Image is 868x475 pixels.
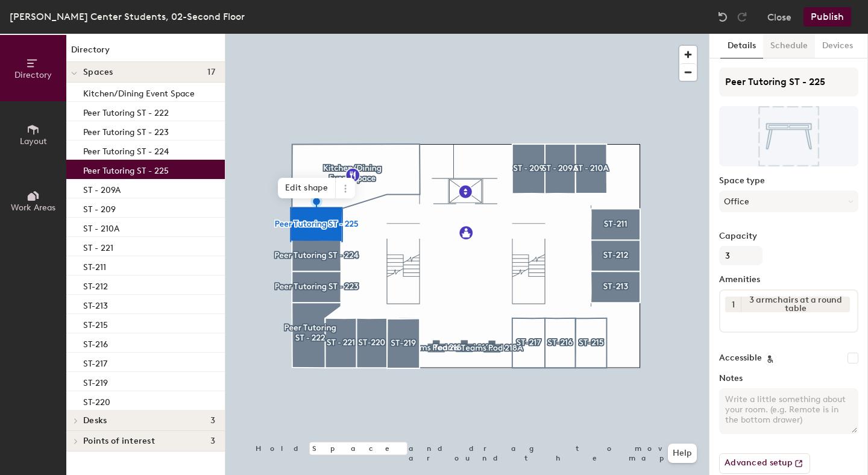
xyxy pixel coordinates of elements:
[10,9,245,24] div: [PERSON_NAME] Center Students, 02-Second Floor
[719,190,858,212] button: Office
[83,68,113,77] span: Spaces
[83,394,110,407] p: ST-220
[83,85,195,99] p: Kitchen/Dining Event Space
[83,104,169,118] p: Peer Tutoring ST - 222
[719,231,858,241] label: Capacity
[725,297,741,312] button: 1
[719,176,858,186] label: Space type
[83,374,108,388] p: ST-219
[210,436,215,446] span: 3
[207,68,215,77] span: 17
[83,297,108,311] p: ST-213
[83,416,107,426] span: Desks
[83,201,116,215] p: ST - 209
[719,353,762,363] label: Accessible
[20,136,47,146] span: Layout
[83,143,169,157] p: Peer Tutoring ST - 224
[83,278,108,292] p: ST-212
[668,444,697,463] button: Help
[767,7,791,27] button: Close
[720,34,763,58] button: Details
[719,374,858,383] label: Notes
[717,11,729,23] img: Undo
[210,416,215,426] span: 3
[736,11,748,23] img: Redo
[763,34,815,58] button: Schedule
[719,453,810,474] button: Advanced setup
[66,43,225,62] h1: Directory
[815,34,860,58] button: Devices
[11,203,55,213] span: Work Areas
[83,181,121,195] p: ST - 209A
[14,70,52,80] span: Directory
[719,106,858,166] img: The space named Peer Tutoring ST - 225
[83,355,107,369] p: ST-217
[83,259,106,272] p: ST-211
[83,316,108,330] p: ST-215
[719,275,858,285] label: Amenities
[278,178,336,198] span: Edit shape
[83,436,155,446] span: Points of interest
[804,7,851,27] button: Publish
[741,297,850,312] div: 3 armchairs at a round table
[83,336,108,350] p: ST-216
[83,239,113,253] p: ST - 221
[83,220,119,234] p: ST - 210A
[83,124,169,137] p: Peer Tutoring ST - 223
[83,162,169,176] p: Peer Tutoring ST - 225
[732,298,735,311] span: 1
